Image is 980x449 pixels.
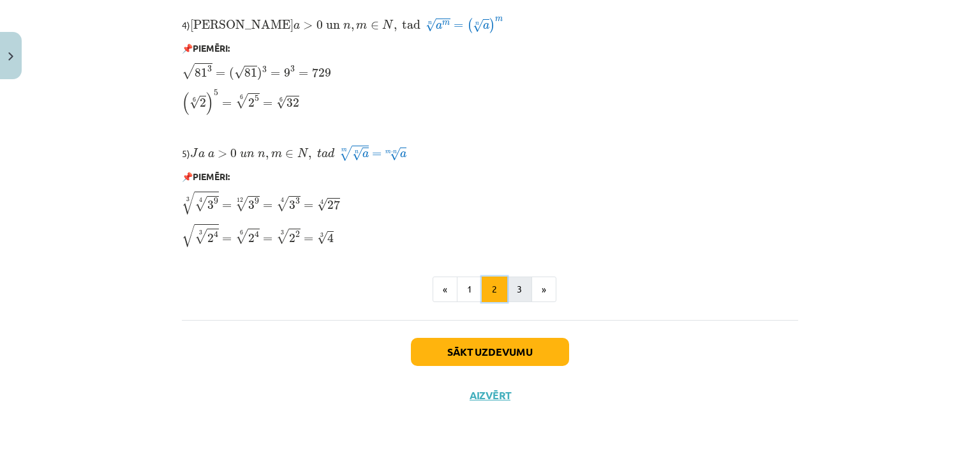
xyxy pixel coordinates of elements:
span: ( [182,92,189,115]
b: PIEMĒRI: [193,42,230,54]
button: » [531,277,556,302]
span: √ [317,231,327,245]
span: m [385,151,391,154]
span: ) [206,92,214,115]
span: √ [182,63,195,79]
span: 9 [284,68,290,77]
span: 5 [214,89,218,96]
nav: Page navigation example [182,277,798,302]
span: a [322,151,328,158]
p: 📌 [182,170,798,183]
span: 9 [214,198,218,204]
span: √ [234,66,244,79]
span: 2 [207,234,214,243]
span: √ [317,198,327,211]
span: N [382,20,394,29]
b: PIEMĒRI: [193,171,230,182]
span: 2 [289,234,295,243]
span: , [308,153,311,160]
span: d [328,148,334,158]
span: ( [467,18,473,33]
span: m [495,17,503,22]
span: un [326,23,340,29]
span: a [362,151,369,158]
p: 5) [182,144,798,162]
span: √ [473,19,483,33]
span: 81 [244,68,257,77]
span: 0 [316,20,323,29]
span: = [454,24,463,29]
span: ∈ [285,150,293,158]
span: n [343,23,351,29]
img: icon-close-lesson-0947bae3869378f0d4975bcd49f059093ad1ed9edebbc8119c70593378902aed.svg [8,52,13,61]
span: 4 [327,233,334,243]
span: t [317,149,322,158]
p: 📌 [182,42,798,55]
button: 1 [457,277,482,302]
span: , [351,25,354,31]
span: 27 [327,200,340,209]
span: = [372,152,382,157]
span: = [271,72,280,77]
span: ) [489,18,495,33]
span: n [258,151,265,158]
span: 3 [289,201,295,209]
span: m [442,21,450,26]
span: = [263,204,272,209]
span: 3 [290,66,295,72]
span: ( [229,67,234,80]
span: 3 [295,198,300,204]
span: N [297,148,309,157]
span: = [222,237,232,242]
span: √ [195,229,207,244]
span: 729 [312,68,331,77]
span: = [304,204,313,209]
span: [PERSON_NAME] [190,20,293,29]
span: m [271,151,282,158]
span: = [222,204,232,209]
button: Sākt uzdevumu [411,338,569,366]
button: 3 [507,277,532,302]
span: > [303,22,313,29]
span: = [299,72,308,77]
span: = [263,102,272,107]
span: √ [182,192,195,215]
span: 3 [207,201,214,209]
span: = [304,237,313,242]
span: 0 [230,149,237,158]
span: 2 [200,98,206,107]
span: = [222,102,232,107]
span: > [218,150,227,158]
span: 3 [248,201,255,209]
span: a [198,151,205,158]
span: a [400,151,406,158]
span: m [356,23,367,29]
span: 9 [255,198,259,204]
span: 5 [255,95,259,102]
span: 4 [214,231,218,238]
span: √ [390,148,400,161]
span: √ [339,146,352,161]
button: 2 [482,277,507,302]
span: 2 [295,231,300,238]
span: ) [257,67,262,80]
span: ∈ [371,22,379,29]
span: 4 [255,231,259,238]
span: 32 [286,98,299,107]
span: √ [426,19,436,32]
span: n [247,151,255,158]
span: a [293,23,300,29]
span: , [265,153,269,160]
span: √ [235,196,248,211]
span: J [190,148,198,158]
span: 2 [248,98,255,107]
span: a [208,151,214,158]
span: 2 [248,234,255,243]
span: √ [276,96,286,109]
span: √ [235,229,248,244]
span: √ [189,96,200,109]
span: √ [276,196,289,211]
span: = [216,72,225,77]
span: , [394,25,397,31]
p: 4) [182,16,798,34]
